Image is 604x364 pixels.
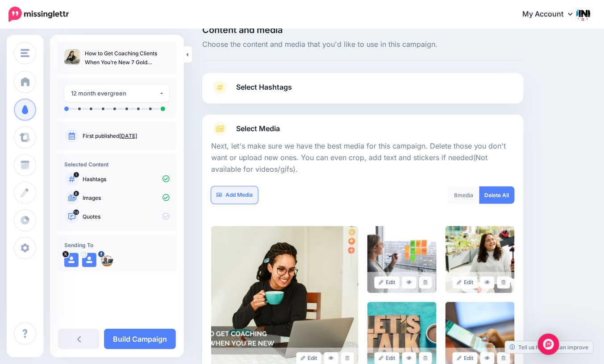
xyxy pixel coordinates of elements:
[83,213,170,221] p: Quotes
[211,186,258,204] a: Add Media
[85,49,170,67] p: How to Get Coaching Clients When You’re New 7 Gold Standard (but Slightly Messy) Ways That Actual...
[64,242,170,248] h4: Sending To
[21,49,29,57] img: menu.png
[202,25,524,34] span: Content and media
[202,39,524,50] span: Choose the content and media that you'd like to use in this campaign.
[82,253,96,267] img: user_default_image.png
[119,132,137,139] a: [DATE]
[375,277,400,289] a: Edit
[8,7,69,22] img: Missinglettr
[83,132,170,140] p: First published
[367,226,437,293] img: 66af2fdad25dcdf7a81d2e33e6234f53_large.jpg
[64,161,170,168] h4: Selected Content
[479,186,515,204] a: Delete All
[64,49,80,65] img: 9ef61ccae6af8734c8592301edc29c1e_thumb.jpg
[211,141,515,175] p: Next, let's make sure we have the best media for this campaign. Delete those you don't want or up...
[505,341,593,353] a: Tell us how we can improve
[64,253,79,267] img: user_default_image.png
[100,253,114,267] img: 135435066_691004038275995_3750536738172460769_n-bsa92840.png
[236,123,280,135] span: Select Media
[74,210,79,215] span: 14
[453,277,478,289] a: Edit
[74,191,79,196] span: 8
[74,172,79,178] span: 1
[64,85,170,102] button: 12 month evergreen
[538,334,559,355] div: Open Intercom Messenger
[447,186,480,204] div: media
[236,81,292,93] span: Select Hashtags
[71,88,159,99] div: 12 month evergreen
[211,122,515,136] a: Select Media
[83,194,170,202] p: Images
[83,175,170,183] p: Hashtags
[514,4,591,25] a: My Account
[446,226,515,293] img: e8bb0ace1d709823932ebe75e1ee8c43_large.jpg
[454,192,458,199] span: 8
[211,80,515,103] a: Select Hashtags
